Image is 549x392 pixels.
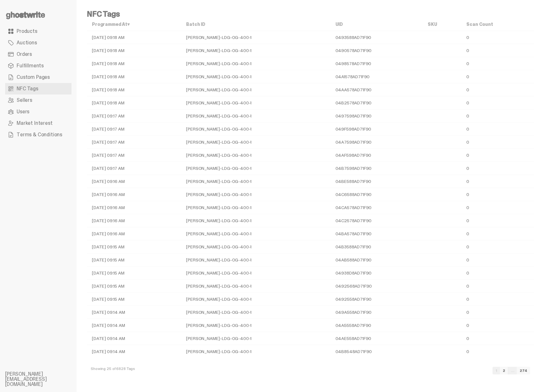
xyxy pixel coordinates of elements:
td: [DATE] 09:17 AM [87,136,181,149]
td: 0 [461,332,534,345]
td: [PERSON_NAME]-LDG-OG-400-1 [181,175,330,188]
td: 0 [461,227,534,240]
td: 04B7598AD71F90 [330,162,423,175]
td: [PERSON_NAME]-LDG-OG-400-1 [181,162,330,175]
a: Terms & Conditions [5,129,71,140]
td: 0493588AD71F90 [330,31,423,44]
td: [DATE] 09:18 AM [87,44,181,57]
td: 049F598AD71F90 [330,123,423,136]
td: 04B2578AD71F90 [330,96,423,109]
td: 04AB588AD71F90 [330,253,423,267]
td: [PERSON_NAME]-LDG-OG-400-1 [181,345,330,358]
span: ▾ [127,21,130,27]
td: [DATE] 09:18 AM [87,83,181,96]
td: [DATE] 09:16 AM [87,214,181,227]
td: [DATE] 09:14 AM [87,319,181,332]
a: Products [5,26,71,37]
td: [DATE] 09:17 AM [87,109,181,123]
td: [DATE] 09:15 AM [87,253,181,267]
td: 0 [461,306,534,319]
a: Orders [5,49,71,60]
span: Orders [17,52,32,57]
td: [DATE] 09:17 AM [87,162,181,175]
td: [DATE] 09:16 AM [87,188,181,201]
th: UID [330,18,423,31]
td: [DATE] 09:18 AM [87,31,181,44]
td: 0 [461,83,534,96]
a: Custom Pages [5,72,71,83]
td: [PERSON_NAME]-LDG-OG-400-1 [181,240,330,253]
td: [PERSON_NAME]-LDG-OG-400-1 [181,280,330,293]
td: 04B8548AD71F90 [330,345,423,358]
td: 0 [461,57,534,70]
td: 0 [461,319,534,332]
td: 0 [461,267,534,280]
a: Market Interest [5,117,71,129]
span: Users [17,109,29,114]
td: 0 [461,96,534,109]
td: [PERSON_NAME]-LDG-OG-400-1 [181,70,330,83]
td: [PERSON_NAME]-LDG-OG-400-1 [181,332,330,345]
th: SKU [423,18,461,31]
td: [PERSON_NAME]-LDG-OG-400-1 [181,136,330,149]
td: [PERSON_NAME]-LDG-OG-400-1 [181,267,330,280]
td: [PERSON_NAME]-LDG-OG-400-1 [181,188,330,201]
td: [PERSON_NAME]-LDG-OG-400-1 [181,253,330,267]
span: Market Interest [17,121,53,126]
td: [DATE] 09:14 AM [87,306,181,319]
td: [PERSON_NAME]-LDG-OG-400-1 [181,96,330,109]
td: [PERSON_NAME]-LDG-OG-400-1 [181,306,330,319]
td: 0497598AD71F90 [330,109,423,123]
td: [PERSON_NAME]-LDG-OG-400-1 [181,149,330,162]
span: Auctions [17,40,37,45]
td: 0 [461,109,534,123]
td: [DATE] 09:16 AM [87,227,181,240]
td: 0492568AD71F90 [330,280,423,293]
td: 0 [461,175,534,188]
td: 04BE588AD71F90 [330,175,423,188]
td: [DATE] 09:18 AM [87,57,181,70]
td: [DATE] 09:18 AM [87,70,181,83]
td: 04938D8AD71F90 [330,267,423,280]
td: 0498578AD71F90 [330,57,423,70]
td: [DATE] 09:15 AM [87,240,181,253]
td: [DATE] 09:16 AM [87,175,181,188]
td: [DATE] 09:15 AM [87,293,181,306]
a: 2 [500,367,508,374]
td: 049A558AD71F90 [330,306,423,319]
td: 04AF598AD71F90 [330,149,423,162]
h4: NFC Tags [87,10,120,18]
a: Fulfillments [5,60,71,72]
td: 0 [461,70,534,83]
td: [PERSON_NAME]-LDG-OG-400-1 [181,57,330,70]
td: [DATE] 09:16 AM [87,201,181,214]
td: [PERSON_NAME]-LDG-OG-400-1 [181,109,330,123]
div: Showing 25 of 6828 Tags [91,367,135,372]
td: [DATE] 09:14 AM [87,345,181,358]
td: [PERSON_NAME]-LDG-OG-400-1 [181,31,330,44]
td: 04AA578AD71F90 [330,83,423,96]
td: 04A7598AD71F90 [330,136,423,149]
span: NFC Tags [17,86,38,91]
td: 04CA578AD71F90 [330,201,423,214]
td: 04C6588AD71F90 [330,188,423,201]
td: 04AE558AD71F90 [330,332,423,345]
span: Products [17,29,37,34]
a: Programmed At▾ [92,21,130,27]
td: 0 [461,162,534,175]
td: [PERSON_NAME]-LDG-OG-400-1 [181,44,330,57]
td: [DATE] 09:17 AM [87,123,181,136]
span: Fulfillments [17,63,44,68]
td: [PERSON_NAME]-LDG-OG-400-1 [181,293,330,306]
td: 0 [461,149,534,162]
td: [PERSON_NAME]-LDG-OG-400-1 [181,83,330,96]
a: Sellers [5,94,71,106]
td: 04B3588AD71F90 [330,240,423,253]
td: 0 [461,31,534,44]
td: 0 [461,293,534,306]
td: 0 [461,123,534,136]
td: 04A1578AD71F90 [330,70,423,83]
td: 04A5558AD71F90 [330,319,423,332]
td: 0 [461,345,534,358]
td: 0 [461,253,534,267]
